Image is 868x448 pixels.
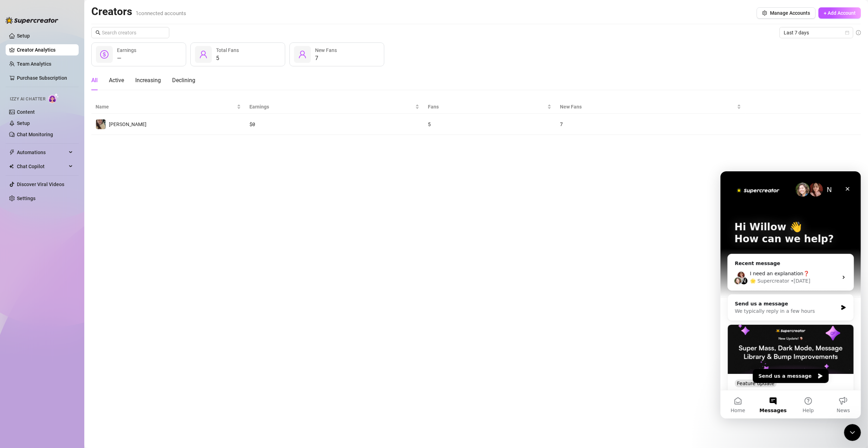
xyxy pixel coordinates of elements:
th: Earnings [245,100,424,114]
span: New Fans [315,47,337,53]
a: Setup [17,120,30,126]
div: Declining [172,76,195,85]
span: calendar [845,31,849,35]
a: Chat Monitoring [17,132,53,137]
button: Help [70,219,105,247]
div: 7 [315,54,337,62]
span: setting [762,11,767,15]
span: Fans [428,103,546,111]
th: Fans [424,100,556,114]
img: Chat Copilot [9,164,14,169]
div: $ 0 [249,120,419,128]
span: Earnings [117,47,136,53]
img: Luz [96,119,106,129]
span: Total Fans [216,47,239,53]
iframe: Intercom live chat [844,424,861,441]
div: All [91,76,98,85]
span: thunderbolt [9,150,15,155]
span: Izzy AI Chatter [10,96,45,103]
span: dollar-circle [100,50,109,59]
img: logo-BBDzfeDw.svg [6,17,58,24]
div: 7 [560,120,741,128]
span: user [298,50,307,59]
span: user [199,50,208,59]
span: Chat Copilot [17,161,67,172]
span: search [96,30,100,35]
button: Manage Accounts [757,7,816,19]
span: Help [82,237,93,242]
span: Messages [39,237,66,242]
span: Earnings [249,103,414,111]
div: — [117,54,136,62]
div: Feature update [14,208,56,216]
div: 5 [428,120,552,128]
span: [PERSON_NAME] [109,121,146,127]
img: AI Chatter [48,93,59,103]
h2: Creators [91,5,186,18]
a: Creator Analytics [17,44,73,55]
span: Home [10,237,25,242]
a: Purchase Subscription [17,72,73,84]
span: Automations [17,147,67,158]
a: Discover Viral Videos [17,182,64,187]
a: Setup [17,33,30,39]
span: info-circle [856,30,861,35]
div: Super Mass, Dark Mode, Message Library & Bump ImprovementsFeature update [7,153,133,250]
span: Manage Accounts [770,10,810,16]
span: Name [96,103,235,111]
iframe: Intercom live chat [720,171,861,419]
span: New Fans [560,103,736,111]
th: Name [91,100,245,114]
a: Team Analytics [17,61,51,67]
div: 5 [216,54,239,62]
span: 1 connected accounts [136,10,186,17]
span: + Add Account [824,10,856,16]
button: Messages [35,219,70,247]
button: + Add Account [818,7,861,19]
div: Increasing [135,76,161,85]
button: News [105,219,141,247]
button: Send us a message [32,198,108,212]
div: Close [121,11,133,24]
input: Search creators [102,29,159,37]
a: Settings [17,196,35,201]
img: Super Mass, Dark Mode, Message Library & Bump Improvements [7,153,133,203]
th: New Fans [556,100,745,114]
div: Active [109,76,124,85]
span: Last 7 days [784,27,849,38]
span: News [116,237,130,242]
a: Content [17,109,35,115]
